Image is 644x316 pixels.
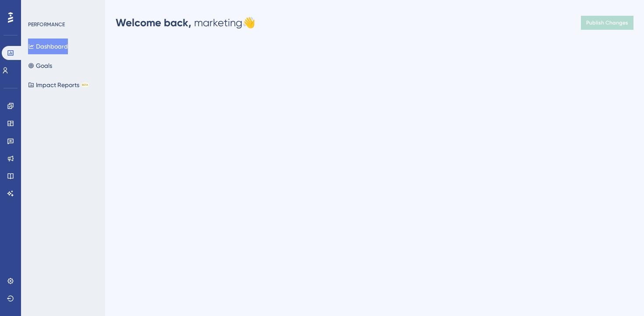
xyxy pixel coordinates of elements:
button: Goals [28,58,52,74]
span: Welcome back, [116,16,191,29]
div: marketing 👋 [116,16,255,30]
div: PERFORMANCE [28,21,65,28]
div: BETA [81,83,89,87]
span: Publish Changes [586,19,628,26]
button: Publish Changes [581,16,633,30]
button: Impact ReportsBETA [28,77,89,93]
button: Dashboard [28,39,68,54]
